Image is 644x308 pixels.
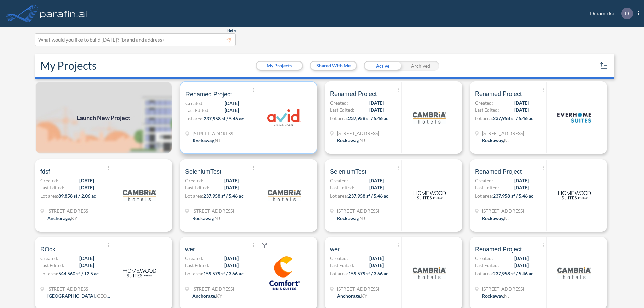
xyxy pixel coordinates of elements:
p: D [625,10,629,16]
span: 237,958 sf / 5.46 ac [203,193,244,199]
span: Beta [227,28,236,33]
span: Rockaway , [193,138,215,143]
span: Lot area: [475,193,493,199]
span: 1899 Evergreen Rd [47,207,89,214]
span: Last Edited: [475,106,499,113]
span: NJ [359,215,365,221]
span: [DATE] [79,184,94,191]
span: 237,958 sf / 5.46 ac [348,193,388,199]
span: 13835 Beaumont Hwy [47,285,111,292]
img: logo [268,179,301,212]
span: [DATE] [369,177,384,184]
span: SeleniumTest [330,168,366,176]
span: Created: [185,177,203,184]
span: 89,858 sf / 2.06 ac [58,193,96,199]
span: [DATE] [369,262,384,269]
span: Launch New Project [77,113,130,122]
span: Lot area: [330,193,348,199]
span: Lot area: [330,271,348,276]
span: Lot area: [185,193,203,199]
span: 321 Mt Hope Ave [482,285,524,292]
span: Renamed Project [475,90,522,98]
span: Created: [330,255,348,262]
span: SeleniumTest [185,168,221,176]
span: Created: [475,177,493,184]
div: Anchorage, KY [192,292,222,299]
span: Last Edited: [330,262,354,269]
span: [GEOGRAPHIC_DATA] [96,293,144,299]
span: 321 Mt Hope Ave [337,207,379,214]
span: Last Edited: [185,262,209,269]
span: Rockaway , [482,215,504,221]
span: Created: [185,255,203,262]
div: Rockaway, NJ [192,214,220,222]
span: [DATE] [514,99,529,106]
span: Created: [475,255,493,262]
span: 237,958 sf / 5.46 ac [348,115,388,121]
span: NJ [215,138,220,143]
span: Anchorage , [192,293,216,299]
span: Lot area: [40,193,58,199]
span: Last Edited: [330,106,354,113]
span: [DATE] [79,255,94,262]
a: SeleniumTestCreated:[DATE]Last Edited:[DATE]Lot area:237,958 sf / 5.46 ac[STREET_ADDRESS]Rockaway... [322,159,467,232]
span: 544,560 sf / 12.5 ac [58,271,99,276]
span: 237,958 sf / 5.46 ac [493,193,533,199]
span: Lot area: [475,271,493,276]
span: Last Edited: [475,262,499,269]
div: Anchorage, KY [337,292,367,299]
span: Lot area: [475,115,493,121]
span: Lot area: [40,271,58,276]
span: Last Edited: [330,184,354,191]
span: Last Edited: [40,184,64,191]
a: Renamed ProjectCreated:[DATE]Last Edited:[DATE]Lot area:237,958 sf / 5.46 ac[STREET_ADDRESS]Rocka... [467,159,612,232]
img: logo [123,256,156,290]
a: SeleniumTestCreated:[DATE]Last Edited:[DATE]Lot area:237,958 sf / 5.46 ac[STREET_ADDRESS]Rockaway... [177,159,322,232]
span: Created: [185,100,204,107]
span: wer [330,245,340,253]
span: [DATE] [369,106,384,113]
a: Renamed ProjectCreated:[DATE]Last Edited:[DATE]Lot area:237,958 sf / 5.46 ac[STREET_ADDRESS]Rocka... [177,81,322,154]
span: Rockaway , [482,293,504,299]
span: [DATE] [369,99,384,106]
span: Lot area: [185,271,203,276]
img: logo [413,179,446,212]
img: add [35,81,172,154]
span: [DATE] [514,177,529,184]
span: 237,958 sf / 5.46 ac [204,116,244,121]
span: Last Edited: [475,184,499,191]
span: 159,579 sf / 3.66 ac [348,271,388,276]
span: [DATE] [514,255,529,262]
div: Rockaway, NJ [482,214,510,222]
span: fdsf [40,168,50,176]
img: logo [123,179,156,212]
span: Rockaway , [482,137,504,143]
img: logo [413,101,446,134]
span: Created: [330,177,348,184]
span: Last Edited: [40,262,64,269]
span: 237,958 sf / 5.46 ac [493,271,533,276]
span: 159,579 sf / 3.66 ac [203,271,244,276]
span: [DATE] [224,177,239,184]
span: 321 Mt Hope Ave [193,130,234,137]
span: 321 Mt Hope Ave [482,130,524,137]
span: 1790 Evergreen Rd [337,285,379,292]
div: Houston, TX [47,292,111,299]
a: Renamed ProjectCreated:[DATE]Last Edited:[DATE]Lot area:237,958 sf / 5.46 ac[STREET_ADDRESS]Rocka... [322,81,467,154]
span: [DATE] [369,255,384,262]
img: logo [557,179,591,212]
span: Lot area: [185,116,204,121]
span: Created: [40,177,58,184]
div: Active [364,61,401,71]
span: [DATE] [225,107,239,114]
span: [DATE] [79,262,94,269]
span: Rockaway , [337,215,359,221]
span: KY [71,215,77,221]
div: Rockaway, NJ [482,292,510,299]
div: Dinamicka [580,8,639,19]
span: [DATE] [514,106,529,113]
span: [GEOGRAPHIC_DATA] , [47,293,96,299]
span: Renamed Project [185,90,232,98]
span: KY [361,293,367,299]
button: sort [598,60,609,71]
